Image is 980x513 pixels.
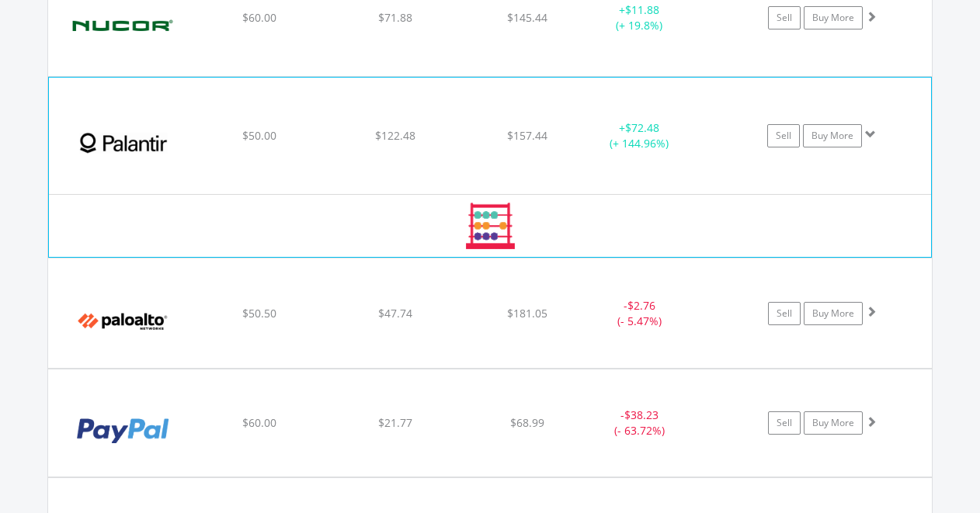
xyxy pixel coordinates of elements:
[767,124,800,147] a: Sell
[581,2,698,33] div: + (+ 19.8%)
[375,128,415,143] span: $122.48
[56,278,189,363] img: EQU.US.PANW.png
[804,302,863,325] a: Buy More
[804,6,863,29] a: Buy More
[507,128,547,143] span: $157.44
[507,10,547,25] span: $145.44
[625,2,659,17] span: $11.88
[803,124,862,147] a: Buy More
[378,415,412,430] span: $21.77
[378,306,412,321] span: $47.74
[57,97,190,190] img: EQU.US.PLTR.png
[507,306,547,321] span: $181.05
[768,411,801,435] a: Sell
[378,10,412,25] span: $71.88
[768,6,801,29] a: Sell
[581,120,697,151] div: + (+ 144.96%)
[242,306,276,321] span: $50.50
[56,389,189,473] img: EQU.US.PYPL.png
[581,407,698,438] div: - (- 63.72%)
[242,415,276,430] span: $60.00
[581,298,698,329] div: - (- 5.47%)
[627,298,655,313] span: $2.76
[510,415,544,430] span: $68.99
[242,128,276,143] span: $50.00
[804,411,863,435] a: Buy More
[768,302,801,325] a: Sell
[625,120,659,135] span: $72.48
[242,10,276,25] span: $60.00
[624,407,659,422] span: $38.23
